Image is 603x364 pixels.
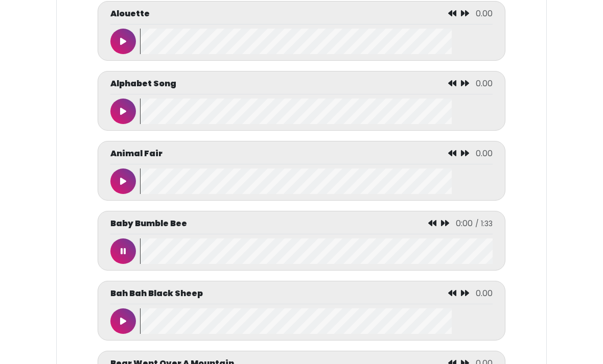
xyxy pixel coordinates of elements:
[110,8,150,20] p: Alouette
[476,78,493,89] span: 0.00
[476,287,493,299] span: 0.00
[476,148,493,159] span: 0.00
[476,8,493,19] span: 0.00
[110,217,187,230] p: Baby Bumble Bee
[110,287,203,300] p: Bah Bah Black Sheep
[110,148,163,160] p: Animal Fair
[456,217,473,229] span: 0:00
[110,78,176,90] p: Alphabet Song
[475,219,493,229] span: / 1:33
